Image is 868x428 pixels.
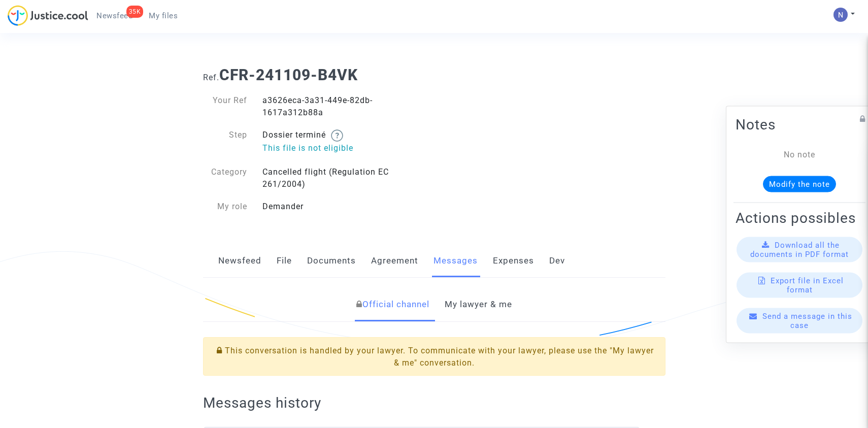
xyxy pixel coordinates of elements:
[141,8,186,23] a: My files
[195,201,255,213] div: My role
[255,166,434,190] div: Cancelled flight (Regulation EC 261/2004)
[203,394,665,412] h2: Messages history
[126,6,144,18] div: 35K
[203,337,665,376] div: This conversation is handled by your lawyer. To communicate with your lawyer, please use the "My ...
[149,11,178,20] span: My files
[356,288,429,321] a: Official channel
[203,73,219,82] span: Ref.
[433,244,478,278] a: Messages
[445,288,512,321] a: My lawyer & me
[493,244,534,278] a: Expenses
[277,244,292,278] a: File
[771,276,844,294] span: Export file in Excel format
[8,5,88,26] img: jc-logo.svg
[255,129,434,156] div: Dossier terminé
[750,240,849,258] span: Download all the documents in PDF format
[255,201,434,213] div: Demander
[833,8,848,22] img: ACg8ocLbdXnmRFmzhNqwOPt_sjleXT1r-v--4sGn8-BO7_nRuDcVYw=s96-c
[549,244,565,278] a: Dev
[736,209,863,226] h2: Actions possibles
[255,94,434,119] div: a3626eca-3a31-449e-82db-1617a312b88a
[763,176,836,192] button: Modify the note
[195,94,255,119] div: Your Ref
[736,115,863,133] h2: Notes
[762,311,852,330] span: Send a message in this case
[96,11,132,20] span: Newsfeed
[371,244,418,278] a: Agreement
[195,166,255,190] div: Category
[307,244,356,278] a: Documents
[195,129,255,156] div: Step
[219,66,358,84] b: CFR-241109-B4VK
[751,148,848,160] div: No note
[88,8,141,23] a: 35KNewsfeed
[262,142,426,154] p: This file is not eligible
[218,244,261,278] a: Newsfeed
[331,129,343,142] img: help.svg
